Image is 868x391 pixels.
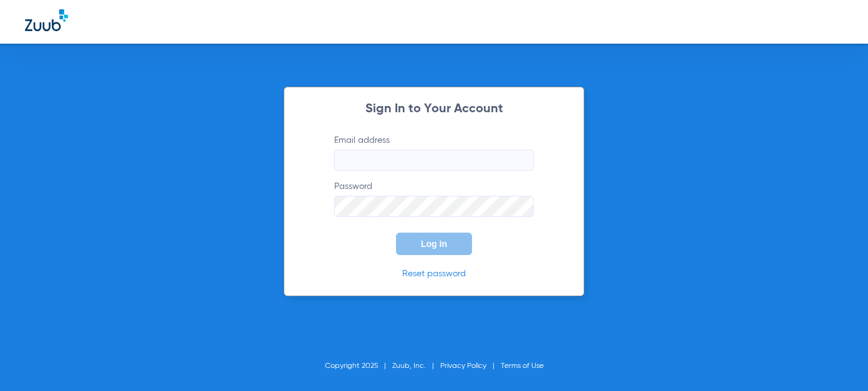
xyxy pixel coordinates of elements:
label: Password [334,180,534,217]
li: Zuub, Inc. [392,360,440,372]
button: Log In [396,233,472,255]
a: Reset password [402,269,466,278]
a: Privacy Policy [440,362,486,370]
a: Terms of Use [501,362,544,370]
span: Log In [421,239,447,249]
input: Email address [334,150,534,171]
input: Password [334,196,534,217]
label: Email address [334,134,534,171]
li: Copyright 2025 [325,360,392,372]
img: Zuub Logo [25,9,68,31]
iframe: Chat Widget [806,331,868,391]
h2: Sign In to Your Account [316,103,552,115]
